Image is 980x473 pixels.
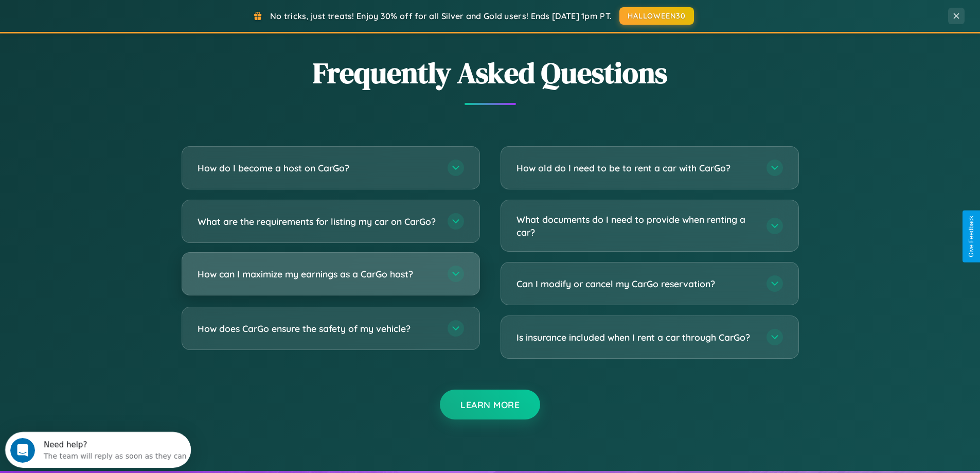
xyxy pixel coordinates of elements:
[5,432,191,468] iframe: Intercom live chat discovery launcher
[198,322,437,335] h3: How does CarGo ensure the safety of my vehicle?
[198,162,437,174] h3: How do I become a host on CarGo?
[619,7,694,25] button: HALLOWEEN30
[440,390,540,419] button: Learn More
[516,331,756,344] h3: Is insurance included when I rent a car through CarGo?
[198,215,437,228] h3: What are the requirements for listing my car on CarGo?
[270,11,612,21] span: No tricks, just treats! Enjoy 30% off for all Silver and Gold users! Ends [DATE] 1pm PT.
[516,162,756,174] h3: How old do I need to be to rent a car with CarGo?
[182,53,799,93] h2: Frequently Asked Questions
[968,216,975,257] div: Give Feedback
[198,268,437,281] h3: How can I maximize my earnings as a CarGo host?
[39,17,182,28] div: The team will reply as soon as they can
[4,4,191,32] div: Open Intercom Messenger
[39,9,182,17] div: Need help?
[516,277,756,290] h3: Can I modify or cancel my CarGo reservation?
[516,213,756,238] h3: What documents do I need to provide when renting a car?
[10,438,35,463] iframe: Intercom live chat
